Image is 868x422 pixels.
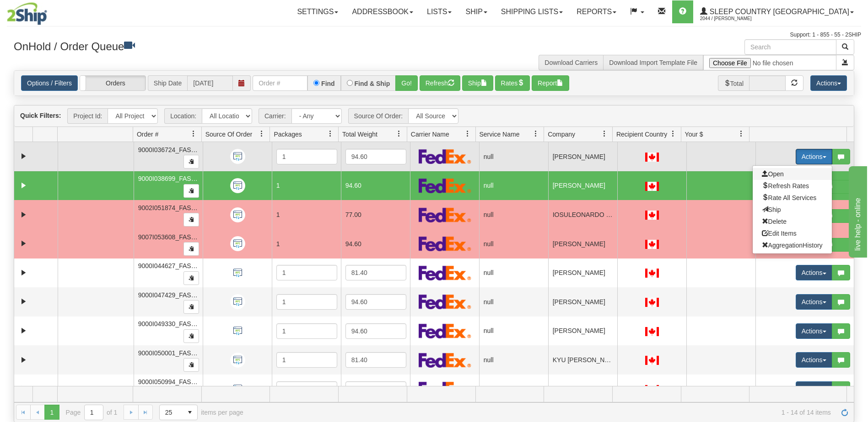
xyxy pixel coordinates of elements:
[762,182,809,190] span: Refresh Rates
[548,287,617,316] td: [PERSON_NAME]
[18,267,29,279] a: Expand
[18,296,29,307] a: Expand
[395,75,418,91] button: Go!
[419,353,471,368] img: FedEx Express®
[205,130,253,139] span: Source Of Order
[342,130,377,139] span: Total Weight
[276,240,280,248] span: 1
[18,354,29,366] a: Expand
[479,375,548,404] td: null
[21,75,78,91] a: Options / Filters
[645,269,659,278] img: CA
[183,271,199,285] button: Copy to clipboard
[762,194,817,201] span: Rate All Services
[138,146,200,153] span: 9000I036724_FASUS
[545,59,598,66] a: Download Carriers
[665,126,681,142] a: Recipient Country filter column settings
[323,126,338,142] a: Packages filter column settings
[796,265,832,280] button: Actions
[183,358,199,372] button: Copy to clipboard
[138,378,200,385] span: 9000I050994_FASUS
[707,8,849,16] span: Sleep Country [GEOGRAPHIC_DATA]
[18,151,29,162] a: Expand
[254,126,270,142] a: Source Of Order filter column settings
[645,153,659,162] img: CA
[762,218,787,225] span: Delete
[479,229,548,258] td: null
[159,405,243,420] span: items per page
[7,31,861,39] div: Support: 1 - 855 - 55 - 2SHIP
[762,170,784,178] span: Open
[67,108,108,124] span: Project Id:
[230,381,245,396] img: API
[836,39,854,55] button: Search
[18,325,29,337] a: Expand
[276,182,280,189] span: 1
[796,352,832,368] button: Actions
[645,298,659,307] img: CA
[256,409,831,416] span: 1 - 14 of 14 items
[138,291,200,299] span: 9000I047429_FASUS
[321,80,335,87] label: Find
[165,408,177,417] span: 25
[138,204,200,211] span: 9002I051874_FASUS
[753,168,832,180] a: Open
[230,178,245,193] img: API
[479,316,548,346] td: null
[645,385,659,394] img: CA
[419,207,471,222] img: Canpar
[733,126,749,142] a: Your $ filter column settings
[796,381,832,397] button: Actions
[810,75,847,91] button: Actions
[645,182,659,191] img: CA
[548,171,617,200] td: [PERSON_NAME]
[837,405,852,419] a: Refresh
[479,200,548,229] td: null
[411,130,449,139] span: Carrier Name
[138,320,200,327] span: 9000I049330_FASUS
[479,258,548,288] td: null
[20,111,61,120] label: Quick Filters:
[183,213,199,227] button: Copy to clipboard
[419,294,471,309] img: FedEx Express®
[458,0,494,23] a: Ship
[18,238,29,249] a: Expand
[419,236,471,251] img: Canpar
[18,383,29,395] a: Expand
[460,126,475,142] a: Carrier Name filter column settings
[762,242,823,249] span: AggregationHistory
[7,5,85,16] div: live help - online
[183,184,199,198] button: Copy to clipboard
[645,240,659,249] img: CA
[420,75,460,91] button: Refresh
[479,171,548,200] td: null
[183,329,199,343] button: Copy to clipboard
[718,75,749,91] span: Total
[138,233,200,241] span: 9007I053608_FASUS
[230,353,245,368] img: API
[479,142,548,171] td: null
[548,142,617,171] td: [PERSON_NAME]
[253,75,307,91] input: Order #
[420,0,458,23] a: Lists
[138,262,200,269] span: 9000I044627_FASUS
[548,200,617,229] td: IOSULEONARDO PREZNAVARRETE
[419,178,471,193] img: Canpar
[276,211,280,218] span: 1
[345,0,420,23] a: Addressbook
[186,126,201,142] a: Order # filter column settings
[159,405,198,420] span: Page sizes drop down
[138,175,200,182] span: 9000I038699_FASUS
[259,108,291,124] span: Carrier:
[419,149,471,164] img: FedEx Express®
[44,405,59,419] span: Page 1
[80,76,146,90] label: Orders
[744,39,836,55] input: Search
[230,265,245,280] img: API
[138,349,200,357] span: 9000I050001_FASUS
[703,55,836,70] input: Import
[480,130,520,139] span: Service Name
[345,182,361,189] span: 94.60
[609,59,697,66] a: Download Import Template File
[796,323,832,339] button: Actions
